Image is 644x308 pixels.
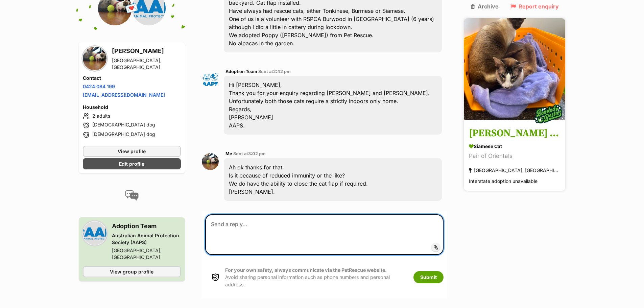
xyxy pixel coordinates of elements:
[112,221,181,231] h3: Adoption Team
[83,266,181,277] a: View group profile
[83,92,165,98] a: [EMAIL_ADDRESS][DOMAIN_NAME]
[112,247,181,261] div: [GEOGRAPHIC_DATA], [GEOGRAPHIC_DATA]
[225,267,387,273] strong: For your own safety, always communicate via the PetRescue website.
[118,148,146,155] span: View profile
[469,166,560,175] div: [GEOGRAPHIC_DATA], [GEOGRAPHIC_DATA]
[273,69,291,74] span: 2:42 pm
[124,1,139,16] span: 💌
[83,112,181,120] li: 2 adults
[224,158,442,201] div: Ah ok thanks for that. Is it because of reduced immunity or the like? We do have the ability to c...
[469,179,538,184] span: Interstate adoption unavailable
[469,143,560,150] div: Siamese Cat
[248,151,266,156] span: 3:02 pm
[464,18,565,120] img: Minnie & Oscar
[83,131,181,139] li: [DEMOGRAPHIC_DATA] dog
[83,104,181,111] h4: Household
[471,3,499,9] a: Archive
[413,271,444,283] button: Submit
[224,76,442,135] div: Hi [PERSON_NAME], Thank you for your enquiry regarding [PERSON_NAME] and [PERSON_NAME]. Unfortuna...
[125,190,139,200] img: conversation-icon-4a6f8262b818ee0b60e3300018af0b2d0b884aa5de6e9bcb8d3d4eeb1a70a7c4.svg
[112,232,181,246] div: Australian Animal Protection Society (AAPS)
[83,121,181,129] li: [DEMOGRAPHIC_DATA] dog
[83,221,106,245] img: Australian Animal Protection Society (AAPS) profile pic
[83,75,181,81] h4: Contact
[464,121,565,191] a: [PERSON_NAME] & [PERSON_NAME] Siamese Cat Pair of Orientals [GEOGRAPHIC_DATA], [GEOGRAPHIC_DATA] ...
[225,151,232,156] span: Me
[202,71,219,88] img: Adoption Team profile pic
[531,97,565,131] img: bonded besties
[83,146,181,157] a: View profile
[233,151,266,156] span: Sent at
[202,153,219,170] img: Ian Sprawson profile pic
[258,69,291,74] span: Sent at
[469,126,560,141] h3: [PERSON_NAME] & [PERSON_NAME]
[112,57,181,71] div: [GEOGRAPHIC_DATA], [GEOGRAPHIC_DATA]
[225,266,407,288] p: Avoid sharing personal information such as phone numbers and personal address.
[225,69,257,74] span: Adoption Team
[112,46,181,56] h3: [PERSON_NAME]
[83,47,106,70] img: Ian Sprawson profile pic
[119,160,144,167] span: Edit profile
[110,268,153,275] span: View group profile
[83,158,181,169] a: Edit profile
[83,84,115,89] a: 0424 084 199
[510,3,559,9] a: Report enquiry
[469,152,560,161] div: Pair of Orientals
